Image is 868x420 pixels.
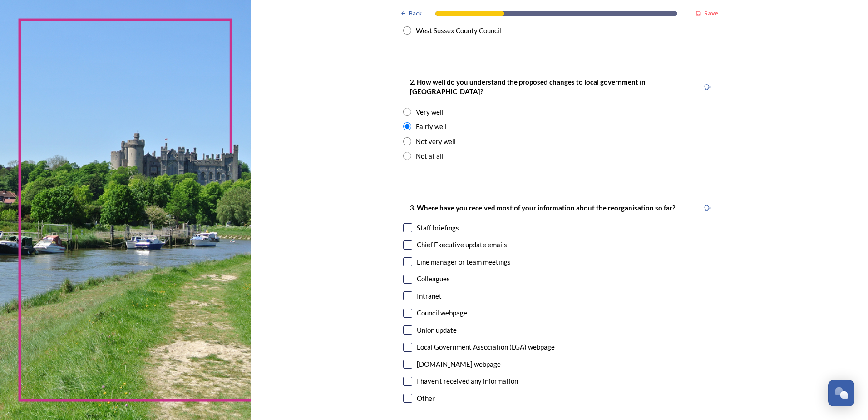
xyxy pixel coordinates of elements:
[417,393,435,404] div: Other
[409,9,422,18] span: Back
[410,78,647,95] strong: 2. How well do you understand the proposed changes to local government in [GEOGRAPHIC_DATA]?
[417,359,501,370] div: [DOMAIN_NAME] webpage
[416,25,501,36] div: West Sussex County Council
[416,151,444,161] div: Not at all
[417,223,459,233] div: Staff briefings
[417,257,511,267] div: Line manager or team meetings
[417,376,518,386] div: I haven't received any information
[416,107,444,117] div: Very well
[410,204,675,212] strong: 3. Where have you received most of your information about the reorganisation so far?
[704,9,718,17] strong: Save
[417,308,467,318] div: Council webpage
[417,325,457,335] div: Union update
[828,380,854,406] button: Open Chat
[417,291,442,301] div: Intranet
[417,342,555,352] div: Local Government Association (LGA) webpage
[416,121,447,132] div: Fairly well
[417,274,450,284] div: Colleagues
[417,240,507,250] div: Chief Executive update emails
[416,136,456,147] div: Not very well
